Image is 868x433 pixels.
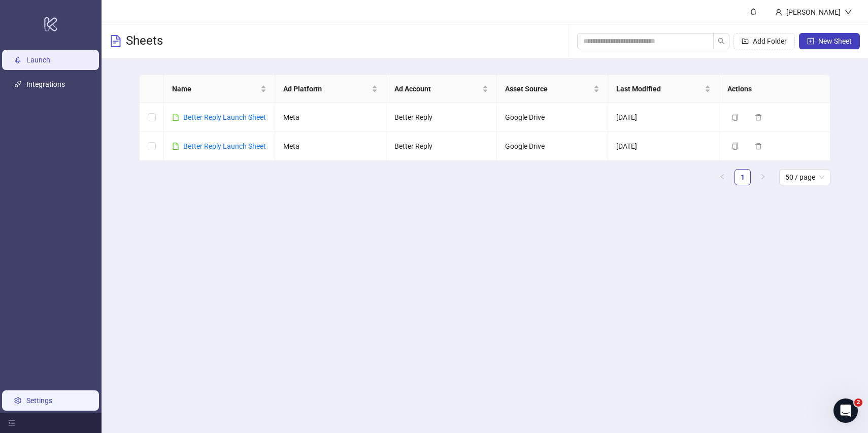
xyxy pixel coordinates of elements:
td: [DATE] [608,132,719,161]
span: Ad Account [394,83,481,94]
span: down [845,9,852,16]
th: Asset Source [497,75,608,103]
span: search [718,38,725,45]
td: Better Reply [386,103,497,132]
span: copy [731,114,739,121]
th: Name [164,75,275,103]
div: Page Size [779,169,830,185]
a: Integrations [26,80,65,88]
td: Google Drive [497,132,608,161]
span: Last Modified [616,83,703,94]
a: 1 [735,170,750,185]
span: copy [731,143,739,150]
span: left [719,174,725,180]
span: menu-fold [8,419,15,426]
td: Better Reply [386,132,497,161]
td: Google Drive [497,103,608,132]
span: delete [755,114,762,121]
span: delete [755,143,762,150]
th: Actions [719,75,830,103]
a: Launch [26,56,50,64]
td: Meta [275,132,386,161]
a: Better Reply Launch Sheet [183,142,266,150]
span: plus-square [807,38,814,45]
th: Last Modified [608,75,719,103]
li: Next Page [755,169,771,185]
li: Previous Page [714,169,730,185]
div: [PERSON_NAME] [782,7,845,18]
th: Ad Platform [275,75,386,103]
span: file [172,143,179,150]
span: Add Folder [753,37,787,45]
span: file-text [110,35,122,47]
li: 1 [735,169,751,185]
span: file [172,114,179,121]
span: Asset Source [505,83,591,94]
a: Better Reply Launch Sheet [183,113,266,121]
button: Add Folder [733,33,795,49]
span: Ad Platform [283,83,370,94]
span: 50 / page [785,170,824,185]
span: New Sheet [818,37,852,45]
td: Meta [275,103,386,132]
span: 2 [854,398,862,407]
h3: Sheets [126,33,163,49]
a: Settings [26,396,52,405]
span: right [760,174,766,180]
span: Name [172,83,258,94]
td: [DATE] [608,103,719,132]
span: folder-add [742,38,749,45]
button: left [714,169,730,185]
button: New Sheet [799,33,860,49]
button: right [755,169,771,185]
iframe: Intercom live chat [833,398,858,423]
th: Ad Account [386,75,497,103]
span: bell [750,8,757,15]
span: user [775,9,782,16]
